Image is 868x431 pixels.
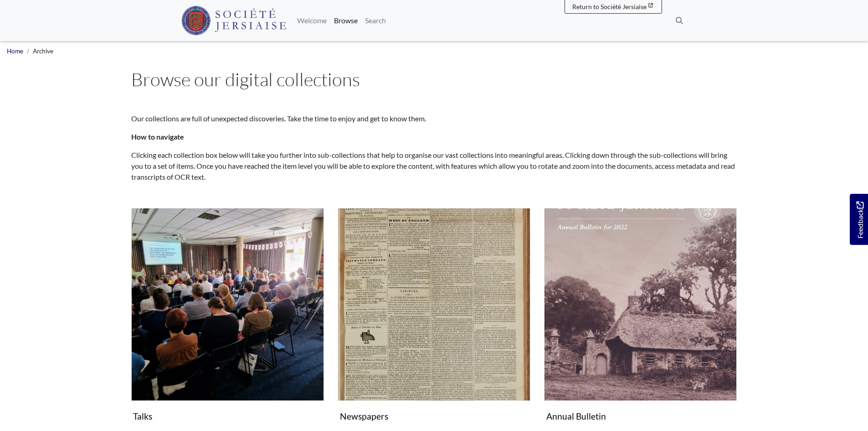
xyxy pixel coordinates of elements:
a: Newspapers Newspapers [338,208,530,425]
span: Feedback [854,202,865,239]
p: Clicking each collection box below will take you further into sub-collections that help to organi... [131,150,737,182]
p: Our collections are full of unexpected discoveries. Take the time to enjoy and get to know them. [131,113,737,124]
a: Browse [330,11,361,30]
a: Would you like to provide feedback? [850,194,868,245]
a: Home [7,47,23,55]
img: Newspapers [338,208,530,401]
a: Welcome [293,11,330,30]
a: Search [361,11,390,30]
a: Société Jersiaise logo [181,4,287,37]
span: Archive [33,47,53,55]
img: Talks [131,208,324,401]
a: Talks Talks [131,208,324,425]
a: Annual Bulletin Annual Bulletin [544,208,737,425]
img: Annual Bulletin [544,208,737,401]
strong: How to navigate [131,132,184,141]
h1: Browse our digital collections [131,68,737,90]
span: Return to Société Jersiaise [572,3,647,10]
img: Société Jersiaise [181,6,287,35]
